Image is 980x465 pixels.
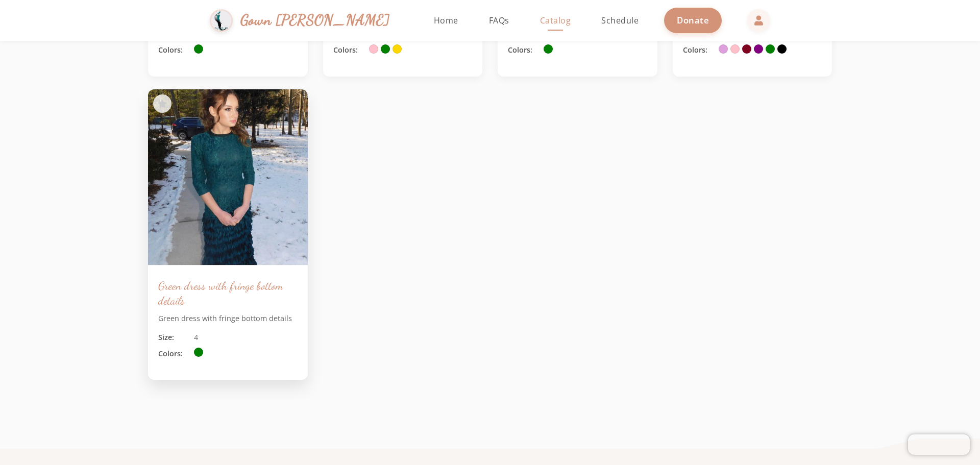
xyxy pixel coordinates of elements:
span: Home [434,15,458,26]
span: Colors: [508,44,538,56]
iframe: Chatra live chat [908,434,970,455]
span: FAQs [489,15,509,26]
h3: Green dress with fringe bottom details [158,278,298,308]
span: Colors: [333,44,364,56]
span: Schedule [601,15,639,26]
span: Donate [677,14,709,26]
span: Colors: [158,44,189,56]
img: Green dress with fringe bottom details [144,85,311,273]
span: 4 [194,332,198,343]
p: Green dress with fringe bottom details [158,313,298,324]
img: Gown Gmach Logo [210,9,233,32]
span: Colors: [158,348,189,359]
a: Gown [PERSON_NAME] [210,7,400,35]
span: Size: [158,332,189,343]
span: Catalog [540,15,571,26]
span: Colors: [683,44,714,56]
span: Gown [PERSON_NAME] [240,9,390,31]
a: Donate [664,8,722,33]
